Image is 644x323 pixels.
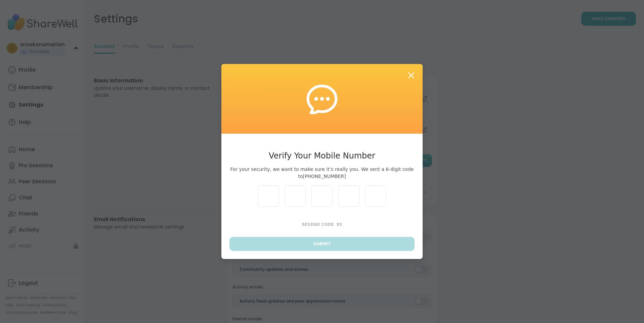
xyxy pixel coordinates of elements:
[229,237,415,251] button: Submit
[229,150,415,162] h3: Verify Your Mobile Number
[302,222,334,227] span: Resend Code
[229,217,415,232] button: Resend Code8s
[336,222,342,227] span: 8 s
[313,241,331,247] span: Submit
[229,166,415,180] span: For your security, we want to make sure it’s really you. We sent a 6-digit code to [PHONE_NUMBER]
